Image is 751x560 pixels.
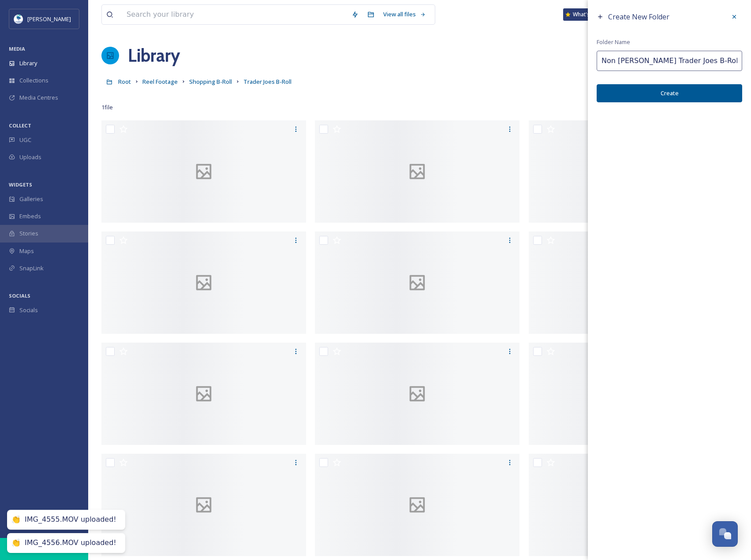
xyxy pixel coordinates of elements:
[14,15,23,23] img: download.jpeg
[27,15,71,23] span: [PERSON_NAME]
[118,76,131,87] a: Root
[122,5,347,24] input: Search your library
[712,521,738,547] button: Open Chat
[189,78,232,86] span: Shopping B-Roll
[19,153,41,161] span: Uploads
[9,292,30,299] span: SOCIALS
[608,12,669,22] span: Create New Folder
[101,103,113,112] span: 1 file
[597,51,742,71] input: Name
[19,93,58,102] span: Media Centres
[11,515,20,524] div: 👏
[9,45,25,52] span: MEDIA
[19,229,38,238] span: Stories
[189,76,232,87] a: Shopping B-Roll
[19,136,31,144] span: UGC
[11,538,20,548] div: 👏
[597,38,630,46] span: Folder Name
[19,59,37,67] span: Library
[19,306,38,314] span: Socials
[19,195,43,203] span: Galleries
[19,76,49,85] span: Collections
[19,212,41,220] span: Embeds
[25,515,116,524] div: IMG_4555.MOV uploaded!
[243,76,291,87] a: Trader Joes B-Roll
[243,78,291,86] span: Trader Joes B-Roll
[128,42,180,69] a: Library
[19,264,44,273] span: SnapLink
[9,181,32,188] span: WIDGETS
[379,6,430,23] a: View all files
[9,122,31,129] span: COLLECT
[142,78,178,86] span: Reel Footage
[118,78,131,86] span: Root
[142,76,178,87] a: Reel Footage
[25,538,116,548] div: IMG_4556.MOV uploaded!
[597,84,742,102] button: Create
[563,8,607,21] a: What's New
[19,247,34,255] span: Maps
